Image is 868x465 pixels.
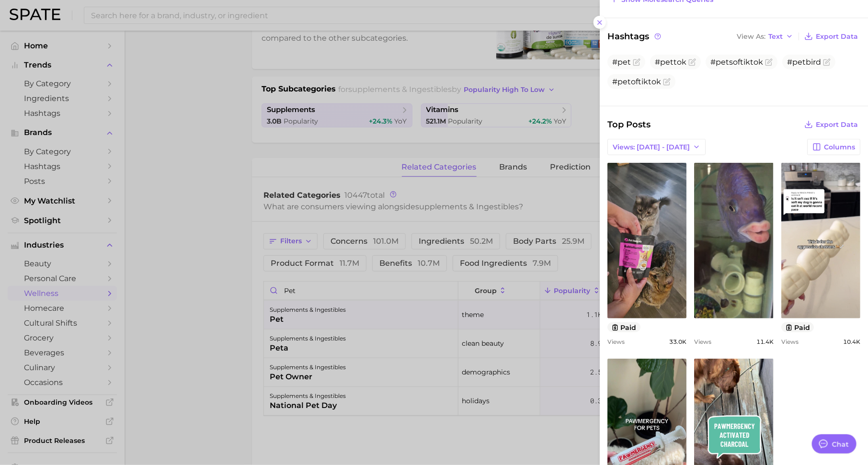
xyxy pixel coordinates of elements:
span: 10.4k [843,338,860,345]
span: #pettok [655,57,686,67]
span: Hashtags [607,30,662,43]
span: #petbird [787,57,821,67]
button: Export Data [802,30,860,43]
button: paid [781,322,814,332]
span: Top Posts [607,118,651,131]
span: Columns [824,143,855,151]
button: Flag as miscategorized or irrelevant [633,58,640,66]
button: Views: [DATE] - [DATE] [607,139,706,155]
span: View As [737,34,765,39]
span: Views [694,338,711,345]
span: Views [781,338,799,345]
span: #petoftiktok [612,77,661,86]
button: Flag as miscategorized or irrelevant [765,58,773,66]
span: Export Data [816,121,858,129]
span: Views [607,338,625,345]
button: Flag as miscategorized or irrelevant [663,78,671,86]
button: Export Data [802,118,860,131]
span: 33.0k [669,338,686,345]
button: paid [607,322,640,332]
span: Text [768,34,783,39]
span: Export Data [816,33,858,41]
span: #petsoftiktok [710,57,763,67]
span: #pet [612,57,631,67]
span: Views: [DATE] - [DATE] [613,143,690,151]
button: Flag as miscategorized or irrelevant [823,58,831,66]
button: Flag as miscategorized or irrelevant [688,58,696,66]
button: View AsText [734,30,796,43]
span: 11.4k [756,338,774,345]
button: Columns [807,139,860,155]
